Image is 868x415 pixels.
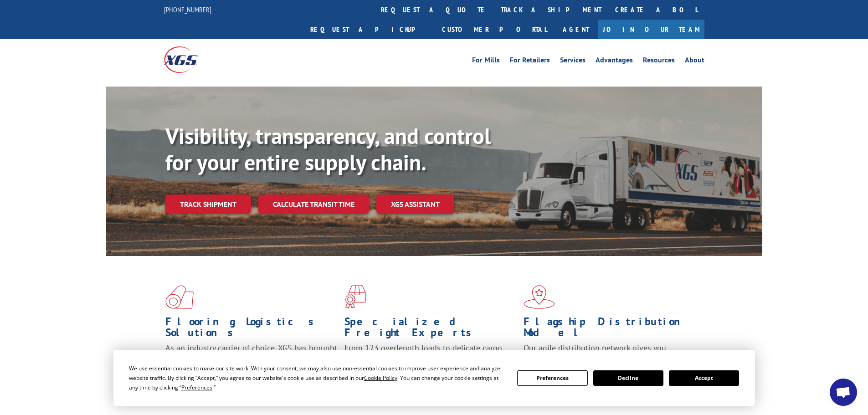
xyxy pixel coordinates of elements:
[472,56,500,67] a: For Mills
[165,122,491,176] b: Visibility, transparency, and control for your entire supply chain.
[830,379,857,406] div: Open chat
[593,370,663,386] button: Decline
[165,285,194,309] img: xgs-icon-total-supply-chain-intelligence-red
[364,374,397,382] span: Cookie Policy
[669,370,739,386] button: Accept
[344,343,517,383] p: From 123 overlength loads to delicate cargo, our experienced staff knows the best way to move you...
[435,20,554,39] a: Customer Portal
[596,56,633,67] a: Advantages
[344,285,366,309] img: xgs-icon-focused-on-flooring-red
[165,316,338,343] h1: Flooring Logistics Solutions
[344,316,517,343] h1: Specialized Freight Experts
[643,56,675,67] a: Resources
[113,350,755,406] div: Cookie Consent Prompt
[524,285,555,309] img: xgs-icon-flagship-distribution-model-red
[303,20,435,39] a: Request a pickup
[164,5,211,14] a: [PHONE_NUMBER]
[524,343,691,364] span: Our agile distribution network gives you nationwide inventory management on demand.
[524,316,696,343] h1: Flagship Distribution Model
[598,20,704,39] a: Join Our Team
[554,20,598,39] a: Agent
[181,384,212,391] span: Preferences
[517,370,587,386] button: Preferences
[685,56,704,67] a: About
[129,364,506,392] div: We use essential cookies to make our site work. With your consent, we may also use non-essential ...
[510,56,550,67] a: For Retailers
[258,195,369,214] a: Calculate transit time
[560,56,586,67] a: Services
[376,195,454,214] a: XGS ASSISTANT
[165,343,337,375] span: As an industry carrier of choice, XGS has brought innovation and dedication to flooring logistics...
[165,195,251,214] a: Track shipment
